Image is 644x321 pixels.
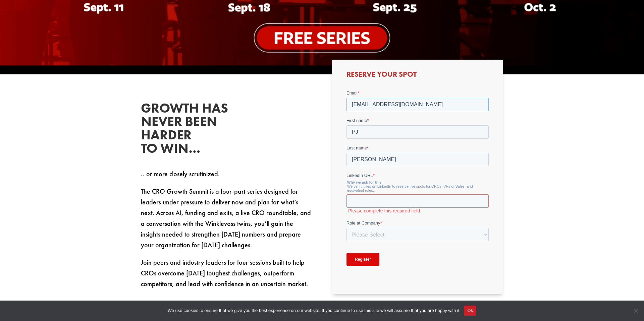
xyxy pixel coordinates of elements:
[464,306,476,316] button: Ok
[141,258,308,288] span: Join peers and industry leaders for four sessions built to help CROs overcome [DATE] toughest cha...
[346,71,489,81] h3: Reserve Your Spot
[141,170,220,178] span: .. or more closely scrutinized.
[632,307,639,314] span: No
[141,102,241,158] h2: Growth has never been harder to win…
[141,187,311,249] span: The CRO Growth Summit is a four-part series designed for leaders under pressure to deliver now an...
[168,307,461,314] span: We use cookies to ensure that we give you the best experience on our website. If you continue to ...
[346,90,489,283] iframe: Form 0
